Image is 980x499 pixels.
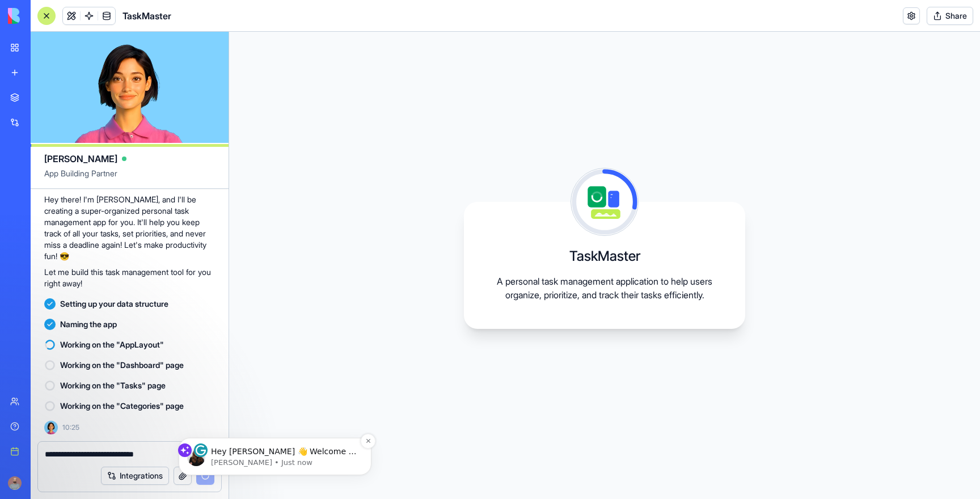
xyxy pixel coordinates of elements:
img: logo [8,8,78,24]
span: Working on the "Dashboard" page [60,360,184,371]
button: Integrations [101,467,169,485]
h1: TaskMaster [122,9,171,23]
h3: TaskMaster [569,247,640,265]
p: Message from Shelly, sent Just now [49,91,196,102]
button: Dismiss notification [199,67,214,82]
iframe: Intercom notifications message [162,366,388,493]
span: [PERSON_NAME] [44,152,117,166]
img: Profile image for Shelly [26,82,44,100]
span: Working on the "Categories" page [60,400,184,412]
button: Share [927,7,973,25]
p: A personal task management application to help users organize, prioritize, and track their tasks ... [491,274,718,302]
ga: Rephrase [178,443,192,457]
span: Setting up your data structure [60,298,168,310]
span: App Building Partner [44,168,215,188]
p: Hey [PERSON_NAME] 👋 Welcome to Blocks 🙌 I'm here if you have any questions! [49,80,196,91]
img: Ella_00000_wcx2te.png [44,421,58,434]
p: Hey there! I'm [PERSON_NAME], and I'll be creating a super-organized personal task management app... [44,194,215,262]
span: Working on the "AppLayout" [60,339,164,350]
span: Working on the "Tasks" page [60,380,166,391]
div: message notification from Shelly, Just now. Hey Idan 👋 Welcome to Blocks 🙌 I'm here if you have a... [17,71,210,109]
p: Let me build this task management tool for you right away! [44,267,215,289]
span: Naming the app [60,319,117,330]
img: ACg8ocKOQWwrAaiPOuEEvkjRzCi9yZjk0-tcXRUYkVu5GM-WJh_tjmUhWg=s96-c [8,476,22,490]
span: 10:25 [62,423,79,432]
